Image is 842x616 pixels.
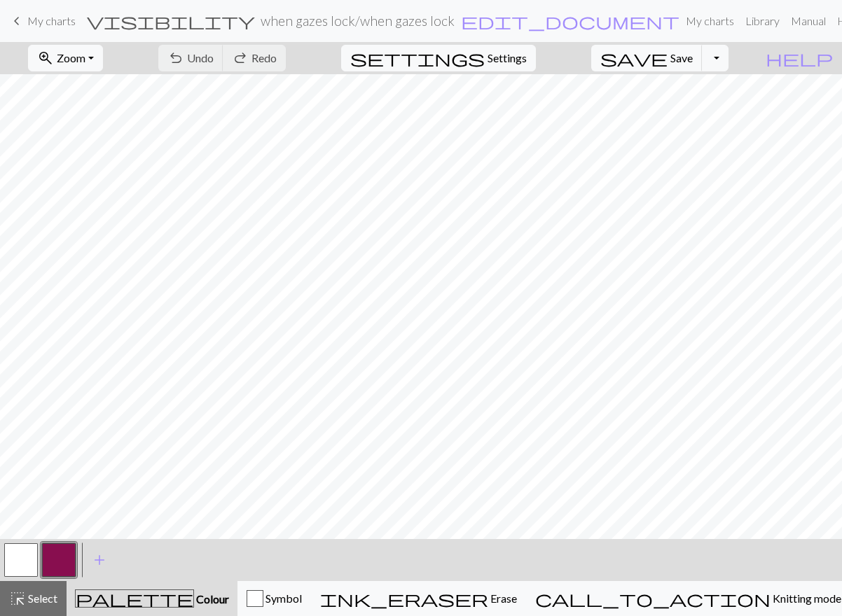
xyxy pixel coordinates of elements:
span: help [766,48,833,68]
a: Manual [785,7,831,35]
span: edit_document [461,11,679,31]
span: Select [26,591,57,605]
span: My charts [27,14,76,27]
a: My charts [8,9,76,33]
h2: when gazes lock / when gazes lock [261,13,455,29]
span: Knitting mode [771,591,841,605]
button: Colour [67,581,237,616]
span: Zoom [57,51,85,64]
span: keyboard_arrow_left [8,11,25,31]
a: My charts [680,7,740,35]
span: Symbol [263,591,302,605]
i: Settings [350,50,485,66]
span: Colour [194,592,229,605]
span: ink_eraser [320,589,488,608]
span: save [600,48,668,68]
span: Save [670,51,693,64]
span: add [91,550,108,570]
span: settings [350,48,485,68]
span: Erase [488,591,517,605]
button: Zoom [28,45,103,71]
button: Save [591,45,703,71]
button: Erase [311,581,526,616]
span: zoom_in [37,48,54,68]
button: Symbol [237,581,311,616]
button: SettingsSettings [341,45,536,71]
span: palette [76,589,193,608]
span: visibility [87,11,255,31]
span: call_to_action [535,589,771,608]
a: Library [740,7,785,35]
span: Settings [488,50,527,66]
span: highlight_alt [9,589,26,608]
